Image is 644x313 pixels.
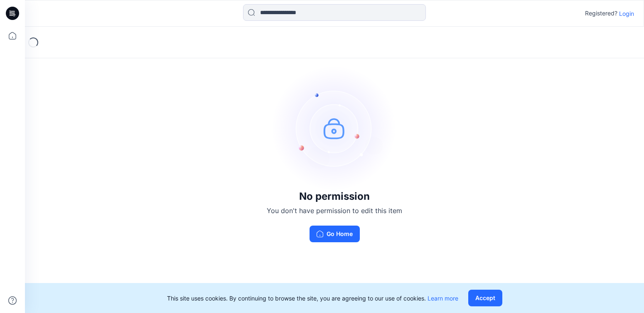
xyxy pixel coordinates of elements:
p: You don't have permission to edit this item [267,206,402,216]
p: Registered? [585,8,617,18]
p: Login [619,9,634,18]
button: Go Home [310,226,360,242]
h3: No permission [267,191,402,202]
button: Accept [468,290,502,306]
img: no-perm.svg [272,66,397,191]
p: This site uses cookies. By continuing to browse the site, you are agreeing to our use of cookies. [167,294,458,303]
a: Learn more [428,295,458,302]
